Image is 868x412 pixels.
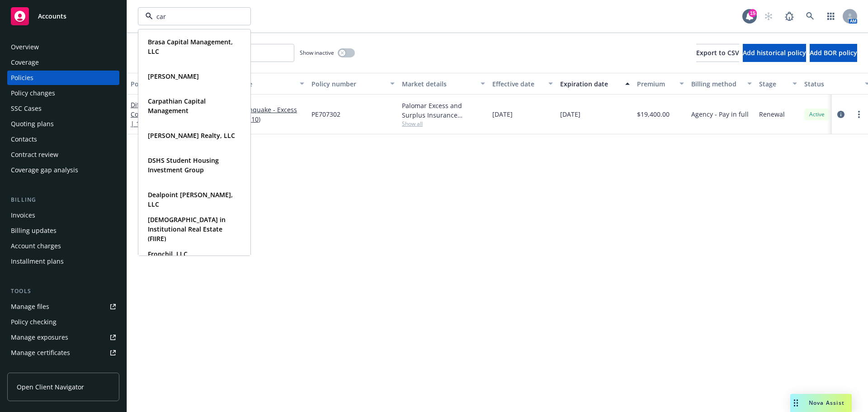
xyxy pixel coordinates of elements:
[749,9,757,17] div: 15
[790,394,802,412] div: Drag to move
[11,208,35,223] div: Invoices
[11,223,57,238] div: Billing updates
[402,120,485,128] span: Show all
[7,101,119,116] a: SSC Cases
[7,117,119,131] a: Quoting plans
[7,40,119,54] a: Overview
[696,48,739,57] span: Export to CSV
[7,132,119,147] a: Contacts
[311,109,340,119] span: PE707302
[492,79,543,89] div: Effective date
[7,55,119,70] a: Coverage
[696,44,739,62] button: Export to CSV
[11,86,55,100] div: Policy changes
[7,299,119,314] a: Manage files
[11,147,58,162] div: Contract review
[11,361,57,375] div: Manage claims
[7,223,119,238] a: Billing updates
[148,131,235,140] strong: [PERSON_NAME] Realty, LLC
[759,79,787,89] div: Stage
[7,254,119,269] a: Installment plans
[17,382,84,392] span: Open Client Navigator
[7,346,119,360] a: Manage certificates
[743,44,806,62] button: Add historical policy
[148,156,219,174] strong: DSHS Student Housing Investment Group
[11,299,49,314] div: Manage files
[11,315,57,329] div: Policy checking
[7,71,119,85] a: Policies
[131,110,189,137] span: - Primary | 10M x 10M (XS over AFM)
[7,4,119,29] a: Accounts
[780,7,798,25] a: Report a Bug
[11,71,33,85] div: Policies
[308,73,398,95] button: Policy number
[560,79,620,89] div: Expiration date
[148,215,226,243] strong: [DEMOGRAPHIC_DATA] in Institutional Real Estate (FIIRE)
[300,49,334,57] span: Show inactive
[402,101,485,120] div: Palomar Excess and Surplus Insurance Company, [GEOGRAPHIC_DATA], Amwins
[755,73,801,95] button: Stage
[759,7,778,25] a: Start snowing
[131,100,189,137] a: Difference in Conditions
[637,109,670,119] span: $19,400.00
[11,117,54,131] div: Quoting plans
[743,48,806,57] span: Add historical policy
[148,72,199,81] strong: [PERSON_NAME]
[153,12,232,21] input: Filter by keyword
[7,287,119,296] div: Tools
[637,79,674,89] div: Premium
[148,97,206,115] strong: Carpathian Capital Management
[759,109,785,119] span: Renewal
[7,361,119,375] a: Manage claims
[127,73,195,95] button: Policy details
[7,86,119,100] a: Policy changes
[790,394,852,412] button: Nova Assist
[854,109,864,120] a: more
[7,147,119,162] a: Contract review
[688,73,755,95] button: Billing method
[691,109,749,119] span: Agency - Pay in full
[11,101,42,116] div: SSC Cases
[804,79,859,89] div: Status
[11,239,61,253] div: Account charges
[7,195,119,204] div: Billing
[7,208,119,223] a: Invoices
[11,132,37,147] div: Contacts
[557,73,633,95] button: Expiration date
[148,250,188,258] strong: Fronchil, LLC
[198,105,304,124] a: Commercial Earthquake - Excess Earthquake (10 X 10)
[801,7,819,25] a: Search
[809,399,844,407] span: Nova Assist
[7,330,119,345] a: Manage exposures
[11,55,39,70] div: Coverage
[835,109,846,120] a: circleInformation
[7,163,119,177] a: Coverage gap analysis
[691,79,742,89] div: Billing method
[38,13,66,20] span: Accounts
[11,40,39,54] div: Overview
[148,190,233,208] strong: Dealpoint [PERSON_NAME], LLC
[7,315,119,329] a: Policy checking
[311,79,385,89] div: Policy number
[810,44,857,62] button: Add BOR policy
[7,239,119,253] a: Account charges
[398,73,489,95] button: Market details
[489,73,557,95] button: Effective date
[131,79,181,89] div: Policy details
[810,48,857,57] span: Add BOR policy
[633,73,688,95] button: Premium
[11,346,70,360] div: Manage certificates
[808,110,826,118] span: Active
[560,109,580,119] span: [DATE]
[148,38,233,56] strong: Brasa Capital Management, LLC
[11,330,68,345] div: Manage exposures
[492,109,513,119] span: [DATE]
[11,163,78,177] div: Coverage gap analysis
[11,254,64,269] div: Installment plans
[195,73,308,95] button: Lines of coverage
[402,79,475,89] div: Market details
[822,7,840,25] a: Switch app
